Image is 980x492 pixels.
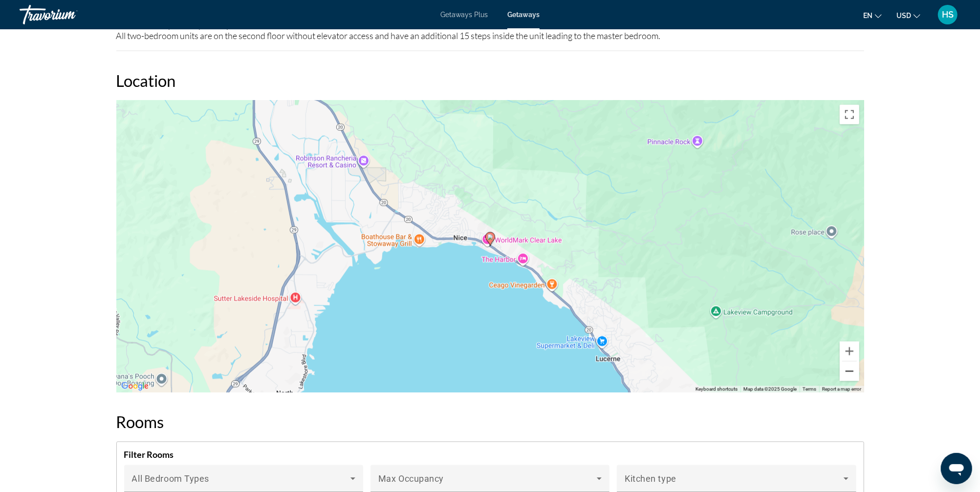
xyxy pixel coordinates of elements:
a: Getaways [507,11,540,19]
button: Change currency [896,8,920,22]
button: Toggle fullscreen view [840,105,859,124]
img: Google [119,380,151,393]
span: HS [942,10,954,20]
a: Travorium [20,2,117,27]
span: Map data ©2025 Google [743,387,797,392]
span: All Bedroom Types [132,474,210,484]
span: en [863,12,872,20]
a: Getaways Plus [440,11,488,19]
a: Terms (opens in new tab) [803,387,816,392]
button: Zoom in [840,342,859,361]
a: Open this area in Google Maps (opens a new window) [119,380,151,393]
iframe: Button to launch messaging window [941,453,972,484]
button: Keyboard shortcuts [696,386,738,393]
button: Zoom out [840,362,859,381]
a: Report a map error [822,387,861,392]
span: Max Occupancy [378,474,444,484]
span: USD [896,12,911,20]
h4: Filter Rooms [124,450,856,460]
button: User Menu [935,4,960,25]
button: Change language [863,8,882,22]
h2: Rooms [116,412,864,432]
h2: Location [116,71,864,90]
span: Kitchen type [625,474,676,484]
